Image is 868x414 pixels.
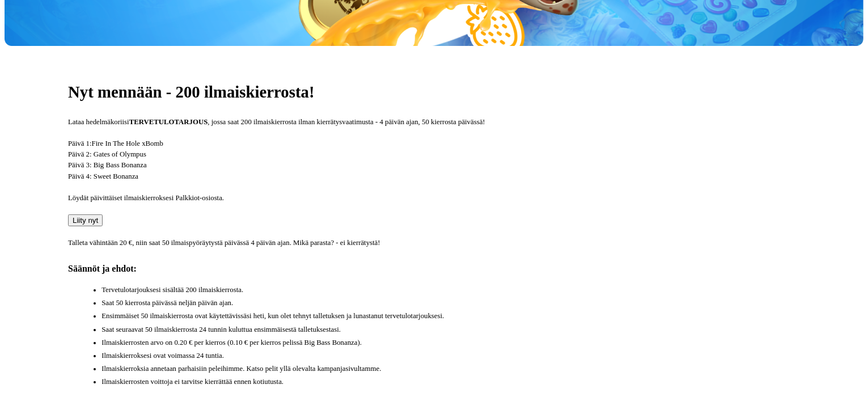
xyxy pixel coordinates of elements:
button: Liity nyt [68,214,103,226]
h4: Säännöt ja ehdot: [68,263,800,274]
li: Ilmaiskierrosten voittoja ei tarvitse kierrättää ennen kotiutusta. [101,377,800,387]
p: Löydät päivittäiset ilmaiskierroksesi Palkkiot-osiosta. [68,193,800,204]
li: Ilmaiskierroksia annetaan parhaisiin peleihimme. Katso pelit yllä olevalta kampanjasivultamme. [101,364,800,374]
p: Talleta vähintään 20 €, niin saat 50 ilmaispyöräytystä päivässä 4 päivän ajan. Mikä parasta? - ei... [68,238,800,248]
li: Tervetulotarjouksesi sisältää 200 ilmaiskierrosta. [101,285,800,295]
span: Liity nyt [73,216,98,225]
span: Fire In The Hole xBomb [92,140,163,147]
li: Saat 50 kierrosta päivässä neljän päivän ajan. [101,298,800,309]
li: Ilmaiskierrosten arvo on 0.20 € per kierros (0.10 € per kierros pelissä Big Bass Bonanza). [101,337,800,348]
p: Lataa hedelmäkoriisi , jossa saat 200 ilmaiskierrosta ilman kierrätysvaatimusta - 4 päivän ajan, ... [68,117,800,128]
p: Päivä 1: Päivä 2: Gates of Olympus Päivä 3: Big Bass Bonanza Päivä 4: Sweet Bonanza [68,138,800,182]
li: Ensimmäiset 50 ilmaiskierrosta ovat käytettävissäsi heti, kun olet tehnyt talletuksen ja lunastan... [101,311,800,322]
h1: Nyt mennään - 200 ilmaiskierrosta! [68,82,800,102]
li: Ilmaiskierroksesi ovat voimassa 24 tuntia. [101,350,800,361]
li: Saat seuraavat 50 ilmaiskierrosta 24 tunnin kuluttua ensimmäisestä talletuksestasi. [101,324,800,335]
strong: TERVETULOTARJOUS [129,118,208,126]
